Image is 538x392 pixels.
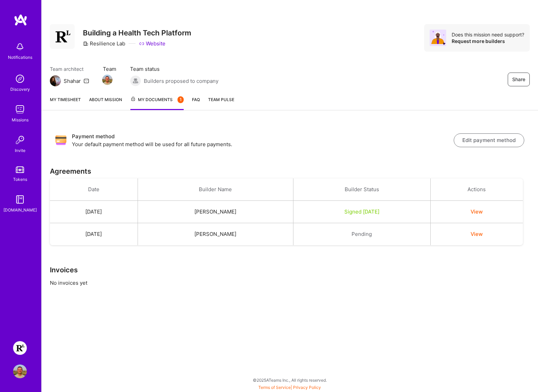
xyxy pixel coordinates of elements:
a: About Mission [89,96,122,110]
img: logo [14,14,28,26]
span: | [258,385,321,390]
th: Actions [431,178,523,201]
div: Discovery [10,86,30,93]
img: Avatar [430,30,446,46]
img: Resilience Lab: Building a Health Tech Platform [13,341,27,355]
div: Request more builders [452,38,524,44]
div: 1 [177,96,184,103]
span: Share [512,76,525,83]
a: Terms of Service [258,385,291,390]
th: Builder Name [138,178,293,201]
img: Team Architect [50,75,61,86]
div: [DOMAIN_NAME] [3,206,37,214]
div: Pending [302,230,422,238]
h3: Invoices [50,266,530,274]
img: Company Logo [50,24,75,49]
i: icon Mail [84,78,89,84]
img: bell [13,40,27,54]
button: Edit payment method [454,133,524,147]
img: Invite [13,133,27,147]
div: Invite [15,147,25,154]
img: tokens [16,166,24,173]
span: Team [103,65,116,73]
a: Privacy Policy [293,385,321,390]
img: discovery [13,72,27,86]
div: Does this mission need support? [452,31,524,38]
img: User Avatar [13,364,27,378]
i: icon CompanyGray [83,41,88,46]
th: Date [50,178,138,201]
button: View [471,230,483,238]
td: [PERSON_NAME] [138,201,293,223]
h3: Payment method [72,132,454,141]
span: Builders proposed to company [144,77,218,85]
a: My Documents1 [130,96,184,110]
div: Signed [DATE] [302,208,422,215]
td: [DATE] [50,223,138,246]
a: Team Member Avatar [103,74,112,86]
p: Your default payment method will be used for all future payments. [72,141,454,148]
img: Payment method [55,135,66,146]
img: guide book [13,193,27,206]
a: Resilience Lab: Building a Health Tech Platform [11,341,29,355]
a: User Avatar [11,364,29,378]
div: Notifications [8,54,32,61]
p: No invoices yet [50,279,530,286]
a: My timesheet [50,96,81,110]
td: [PERSON_NAME] [138,223,293,246]
a: Website [139,40,165,47]
button: Share [508,73,530,86]
a: FAQ [192,96,200,110]
span: Team status [130,65,218,73]
img: Builders proposed to company [130,75,141,86]
div: Resilience Lab [83,40,125,47]
div: Tokens [13,176,27,183]
a: Team Pulse [208,96,234,110]
img: Team Member Avatar [102,75,112,85]
span: Team architect [50,65,89,73]
img: teamwork [13,102,27,116]
span: Team Pulse [208,97,234,102]
div: Shahar [64,77,81,85]
button: View [471,208,483,215]
th: Builder Status [293,178,430,201]
span: My Documents [130,96,184,104]
td: [DATE] [50,201,138,223]
h3: Building a Health Tech Platform [83,29,191,37]
div: © 2025 ATeams Inc., All rights reserved. [41,371,538,389]
div: Missions [12,116,29,123]
h3: Agreements [50,167,530,175]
